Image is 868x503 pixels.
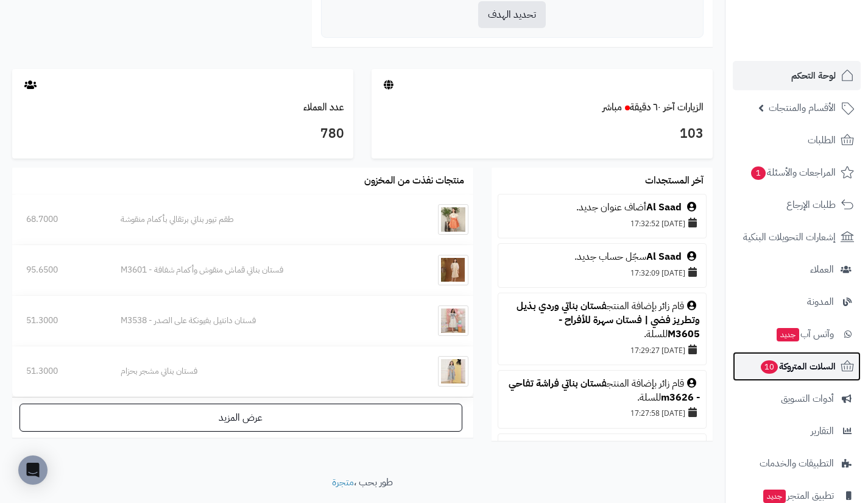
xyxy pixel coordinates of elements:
span: 1 [751,166,766,180]
div: [DATE] 17:27:58 [504,404,700,421]
div: فستان دانتيل بفيونكة على الصدر - M3538 [121,315,395,327]
a: الزيارات آخر ٦٠ دقيقةمباشر [602,100,704,115]
span: لوحة التحكم [791,67,836,84]
div: قام زائر بإضافة المنتج للسلة. [504,299,700,341]
div: فستان بناتي قماش منقوش وأكمام شفافة - M3601 [121,264,395,276]
div: فستان بناتي مشجر بحزام [121,365,395,377]
a: أدوات التسويق [733,384,861,413]
div: قام زائر بإضافة المنتج للسلة. [504,377,700,405]
a: عرض المزيد [19,404,462,432]
span: التطبيقات والخدمات [760,455,834,472]
span: طلبات الإرجاع [786,196,836,213]
div: 51.3000 [26,365,93,377]
div: أضاف عنوان جديد. [504,440,700,454]
button: تحديد الهدف [478,1,546,28]
a: التقارير [733,416,861,446]
a: التطبيقات والخدمات [733,449,861,478]
img: فستان بناتي قماش منقوش وأكمام شفافة - M3601 [438,255,468,285]
a: إشعارات التحويلات البنكية [733,223,861,252]
span: الطلبات [808,132,836,149]
div: 51.3000 [26,315,93,327]
a: Al Saad [646,249,682,264]
div: 95.6500 [26,264,93,276]
span: جديد [763,490,786,503]
span: المراجعات والأسئلة [750,164,836,181]
a: ورد المعيوف [637,440,682,454]
a: المدونة [733,287,861,316]
a: فستان بناتي فراشة تفاحي - m3626 [509,376,700,405]
img: فستان بناتي مشجر بحزام [438,356,468,387]
div: Open Intercom Messenger [18,455,48,485]
a: متجرة [332,475,354,490]
span: العملاء [810,261,834,278]
a: وآتس آبجديد [733,319,861,349]
div: [DATE] 17:29:27 [504,341,700,359]
span: 10 [761,360,778,374]
div: [DATE] 17:32:09 [504,264,700,281]
h3: منتجات نفذت من المخزون [364,176,464,187]
span: وآتس آب [775,326,834,343]
img: logo-2.png [785,34,856,60]
a: المراجعات والأسئلة1 [733,158,861,187]
span: جديد [777,328,799,341]
span: أدوات التسويق [781,390,834,407]
a: فستان بناتي وردي بذيل وتطريز فضي | فستان سهرة للأفراح - M3605 [517,299,700,341]
div: طقم تيور بناتي برتقالي بأكمام منقوشة [121,213,395,226]
a: لوحة التحكم [733,61,861,90]
a: السلات المتروكة10 [733,352,861,381]
h3: 780 [21,124,344,144]
img: فستان دانتيل بفيونكة على الصدر - M3538 [438,305,468,336]
h3: 103 [381,124,704,144]
img: طقم تيور بناتي برتقالي بأكمام منقوشة [438,204,468,235]
a: طلبات الإرجاع [733,190,861,219]
span: الأقسام والمنتجات [769,99,836,116]
a: Al Saad [646,200,682,215]
div: 68.7000 [26,213,93,226]
span: المدونة [807,293,834,310]
span: السلات المتروكة [760,358,836,375]
a: العملاء [733,255,861,284]
a: الطلبات [733,126,861,155]
small: مباشر [602,100,622,115]
h3: آخر المستجدات [645,176,704,187]
a: عدد العملاء [303,100,344,115]
div: [DATE] 17:32:52 [504,215,700,232]
div: أضاف عنوان جديد. [504,201,700,215]
div: سجّل حساب جديد. [504,250,700,264]
span: إشعارات التحويلات البنكية [743,229,836,246]
span: التقارير [811,423,834,440]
